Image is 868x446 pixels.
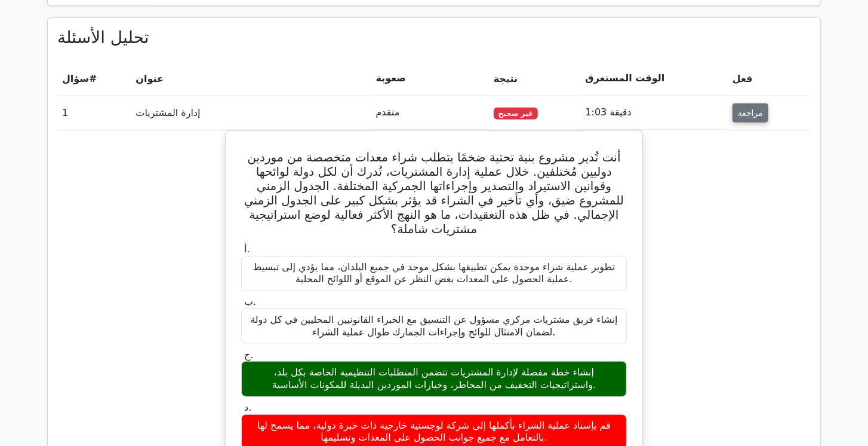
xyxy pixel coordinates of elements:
font: ب. [244,296,256,307]
font: عنوان [136,73,164,84]
font: تطوير عملية شراء موحدة يمكن تطبيقها بشكل موحد في جميع البلدان، مما يؤدي إلى تبسيط عملية الحصول عل... [253,261,615,285]
font: صعوبة [376,72,406,84]
font: قم بإسناد عملية الشراء بأكملها إلى شركة لوجستية خارجية ذات خبرة دولية، مما يسمح لها بالتعامل مع ج... [257,420,611,444]
font: 1 [62,107,68,118]
font: مراجعة [738,108,763,118]
font: أ. [244,243,250,255]
font: أنت تُدير مشروع بنية تحتية ضخمًا يتطلب شراء معدات متخصصة من موردين دوليين مُختلفين. خلال عملية إد... [244,150,624,236]
font: سؤال [62,73,89,84]
button: مراجعة [732,103,768,123]
font: إنشاء خطة مفصلة لإدارة المشتريات تتضمن المتطلبات التنظيمية الخاصة بكل بلد، واستراتيجيات التخفيف م... [272,366,596,390]
font: غير صحيح [498,109,534,118]
font: ج. [244,349,253,361]
font: تحليل الأسئلة [57,28,149,47]
font: # [89,73,97,84]
font: نتيجة [494,73,518,84]
font: 1:03 دقيقة [586,106,632,118]
font: متقدم [376,106,400,118]
font: د. [244,402,251,413]
font: فعل [732,73,753,84]
font: إنشاء فريق مشتريات مركزي مسؤول عن التنسيق مع الخبراء القانونيين المحليين في كل دولة لضمان الامتثا... [250,314,618,338]
font: إدارة المشتريات [136,107,200,118]
font: الوقت المستغرق [586,72,665,84]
